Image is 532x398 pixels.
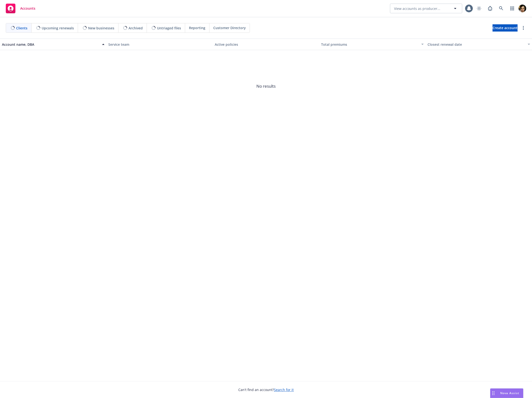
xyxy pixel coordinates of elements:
div: Service team [108,42,211,47]
a: Report a Bug [485,4,495,13]
button: Total premiums [319,39,426,50]
img: photo [519,5,526,12]
span: Nova Assist [500,391,519,395]
button: Active policies [213,39,319,50]
span: View accounts as producer... [394,6,440,11]
div: Active policies [215,42,317,47]
span: Can't find an account? [238,387,294,392]
button: View accounts as producer... [390,4,462,13]
span: Customer Directory [213,25,246,30]
span: Clients [16,26,27,31]
a: more [520,25,526,31]
div: Account name, DBA [2,42,99,47]
div: Drag to move [490,389,496,398]
span: New businesses [88,26,114,31]
span: Create account [493,23,518,33]
div: Total premiums [321,42,418,47]
a: Toggle theme [474,4,484,13]
button: Service team [106,39,213,50]
span: Archived [129,26,143,31]
div: Closest renewal date [428,42,525,47]
span: Upcoming renewals [42,26,74,31]
button: Nova Assist [490,388,523,398]
a: Create account [493,24,518,32]
span: Accounts [20,7,35,10]
a: Search [496,4,506,13]
a: Search for it [274,387,294,392]
span: Reporting [189,25,205,30]
a: Switch app [507,4,517,13]
button: Closest renewal date [426,39,532,50]
a: Accounts [4,2,37,15]
span: Untriaged files [157,26,181,31]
